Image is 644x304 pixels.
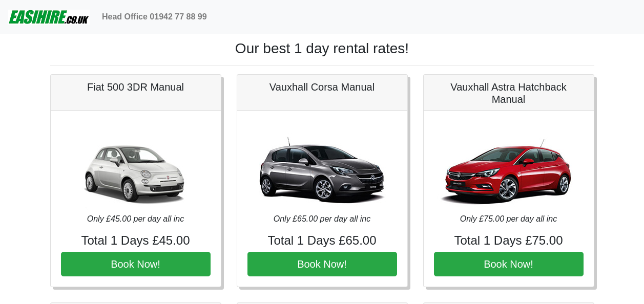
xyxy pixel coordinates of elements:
img: Vauxhall Corsa Manual [251,121,394,213]
h5: Vauxhall Corsa Manual [247,81,397,93]
img: easihire_logo_small.png [8,7,90,27]
button: Book Now! [434,252,584,276]
button: Book Now! [247,252,397,276]
h1: Our best 1 day rental rates! [50,40,594,57]
h4: Total 1 Days £75.00 [434,233,584,248]
img: Vauxhall Astra Hatchback Manual [437,121,580,213]
a: Head Office 01942 77 88 99 [98,7,211,27]
i: Only £75.00 per day all inc [460,214,557,223]
h5: Fiat 500 3DR Manual [61,81,211,93]
h4: Total 1 Days £45.00 [61,233,211,248]
b: Head Office 01942 77 88 99 [102,12,207,21]
h5: Vauxhall Astra Hatchback Manual [434,81,584,105]
button: Book Now! [61,252,211,276]
h4: Total 1 Days £65.00 [247,233,397,248]
i: Only £65.00 per day all inc [274,214,370,223]
i: Only £45.00 per day all inc [87,214,184,223]
img: Fiat 500 3DR Manual [64,121,207,213]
